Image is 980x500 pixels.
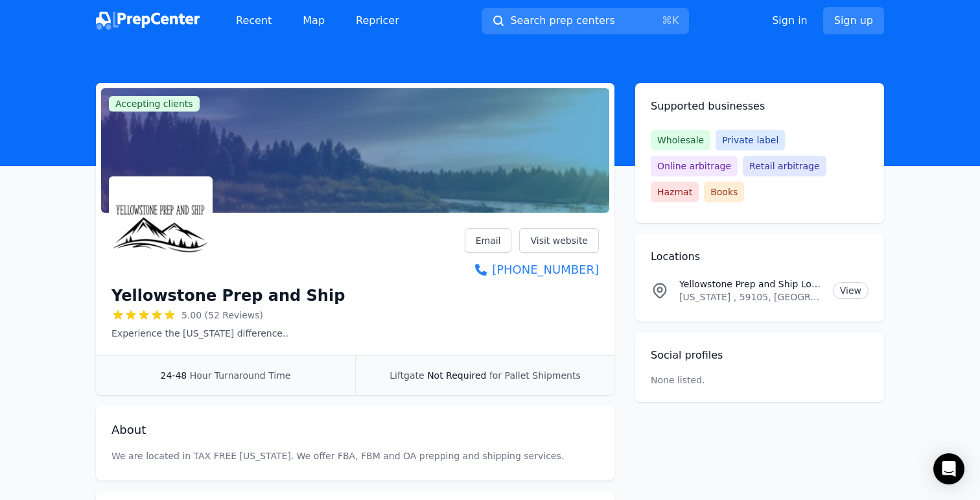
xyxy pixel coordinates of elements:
[651,156,738,176] span: Online arbitrage
[111,421,599,439] h2: About
[390,370,424,381] span: Liftgate
[96,12,200,30] img: PrepCenter
[161,370,187,381] span: 24-48
[489,370,581,381] span: for Pallet Shipments
[743,156,826,176] span: Retail arbitrage
[651,99,869,114] h2: Supported businesses
[662,14,672,27] kbd: ⌘
[651,374,705,387] p: None listed.
[427,370,486,381] span: Not Required
[190,370,291,381] span: Hour Turnaround Time
[672,14,679,27] kbd: K
[933,453,964,484] div: Open Intercom Messenger
[111,285,345,306] h1: Yellowstone Prep and Ship
[833,282,869,299] a: View
[111,327,345,340] p: Experience the [US_STATE] difference..
[226,8,282,34] a: Recent
[465,228,512,253] a: Email
[679,291,822,304] p: [US_STATE] , 59105, [GEOGRAPHIC_DATA]
[716,130,785,150] span: Private label
[823,7,884,34] a: Sign up
[292,8,335,34] a: Map
[109,96,200,112] span: Accepting clients
[651,182,699,202] span: Hazmat
[181,309,263,322] span: 5.00 (52 Reviews)
[651,130,710,150] span: Wholesale
[704,182,744,202] span: Books
[510,13,614,29] span: Search prep centers
[651,249,869,265] h2: Locations
[519,228,599,253] a: Visit website
[772,13,808,29] a: Sign in
[465,261,599,279] a: [PHONE_NUMBER]
[111,179,210,278] img: Yellowstone Prep and Ship
[679,278,822,291] p: Yellowstone Prep and Ship Location
[482,8,689,34] button: Search prep centers⌘K
[651,348,869,363] h2: Social profiles
[345,8,410,34] a: Repricer
[111,449,599,462] p: We are located in TAX FREE [US_STATE]. We offer FBA, FBM and OA prepping and shipping services.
